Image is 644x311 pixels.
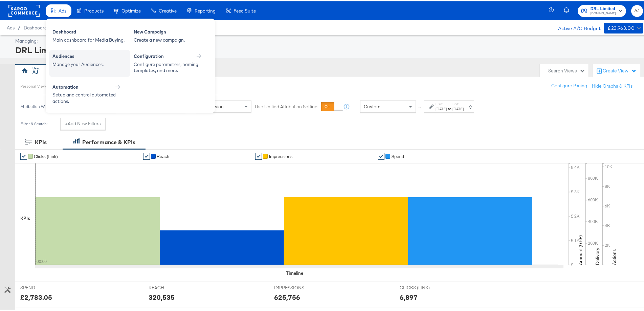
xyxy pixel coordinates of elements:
span: Reach [157,153,170,158]
span: Clicks (Link) [34,153,58,158]
div: 625,756 [274,291,300,301]
label: End: [452,101,464,105]
div: DRL Limited [15,43,641,54]
span: Feed Suite [234,7,256,12]
div: Performance & KPIs [82,137,135,145]
text: Actions [611,248,617,264]
span: SPEND [20,283,71,290]
div: Search Views [548,66,585,73]
button: Configure Pacing [547,79,592,91]
span: Products [84,7,104,12]
button: Hide Graphs & KPIs [592,82,633,88]
span: [DOMAIN_NAME] [591,9,616,15]
div: Timeline [286,269,303,275]
strong: + [65,119,68,126]
span: REACH [149,283,199,290]
span: Custom [364,102,380,108]
button: AJ [631,4,643,16]
button: +Add New Filters [60,116,106,129]
div: 6,897 [400,291,418,301]
div: Filter & Search: [20,120,48,125]
span: Creative [159,7,177,12]
label: Start: [436,101,447,105]
div: Personal View Actions: [20,82,61,88]
span: Spend [391,153,404,158]
div: [DATE] [452,105,464,110]
span: Optimize [121,7,141,12]
div: Attribution Window: [20,103,57,108]
div: Managing: [15,37,641,43]
strong: to [447,105,452,110]
span: Impressions [269,153,292,158]
div: 320,535 [149,291,175,301]
span: Ads [7,24,15,29]
div: AJ [32,68,38,74]
div: [DATE] [436,105,447,110]
div: Active A/C Budget [551,21,601,31]
text: Delivery [594,246,600,264]
div: KPIs [20,214,30,220]
span: Ads [59,7,66,12]
button: £23,963.00 [604,21,643,32]
span: Reporting [195,7,216,12]
div: KPIs [35,137,47,145]
text: Amount (GBP) [577,234,583,264]
span: / [15,24,24,29]
a: ✔ [143,152,150,158]
span: IMPRESSIONS [274,283,325,290]
span: ↑ [417,105,423,108]
a: ✔ [20,152,27,158]
span: AJ [634,6,640,14]
a: ✔ [378,152,384,158]
a: Dashboard [24,24,47,29]
span: CLICKS (LINK) [400,283,450,290]
div: £2,783.05 [20,291,52,301]
a: ✔ [255,152,262,158]
label: Use Unified Attribution Setting: [255,102,318,109]
div: Create View [603,66,637,73]
div: £23,963.00 [607,23,635,31]
button: DRL Limited[DOMAIN_NAME] [578,4,626,16]
span: DRL Limited [591,4,616,11]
